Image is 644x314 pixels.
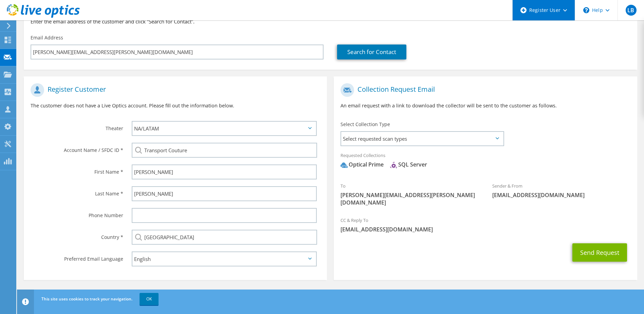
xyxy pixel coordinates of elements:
[334,213,637,237] div: CC & Reply To
[31,102,320,109] p: The customer does not have a Live Optics account. Please fill out the information below.
[31,143,123,154] label: Account Name / SFDC ID *
[341,161,384,169] div: Optical Prime
[390,161,427,169] div: SQL Server
[31,18,630,25] h3: Enter the email address of the customer and click “Search for Contact”.
[337,45,406,59] a: Search for Contact
[334,179,485,210] div: To
[572,243,627,262] button: Send Request
[31,208,123,219] label: Phone Number
[485,179,637,202] div: Sender & From
[341,102,630,109] p: An email request with a link to download the collector will be sent to the customer as follows.
[341,132,503,145] span: Select requested scan types
[31,251,123,262] label: Preferred Email Language
[31,83,317,97] h1: Register Customer
[341,226,630,233] span: [EMAIL_ADDRESS][DOMAIN_NAME]
[626,5,637,16] span: LB
[31,34,63,41] label: Email Address
[341,121,390,128] label: Select Collection Type
[341,191,479,206] span: [PERSON_NAME][EMAIL_ADDRESS][PERSON_NAME][DOMAIN_NAME]
[140,293,159,305] a: OK
[492,191,630,199] span: [EMAIL_ADDRESS][DOMAIN_NAME]
[334,148,637,175] div: Requested Collections
[31,121,123,132] label: Theater
[41,296,132,302] span: This site uses cookies to track your navigation.
[583,7,589,13] svg: \n
[341,83,627,97] h1: Collection Request Email
[31,230,123,241] label: Country *
[31,186,123,197] label: Last Name *
[31,164,123,175] label: First Name *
